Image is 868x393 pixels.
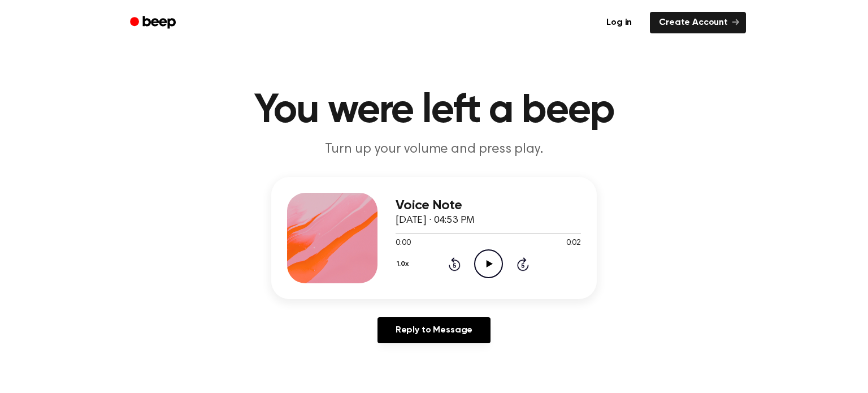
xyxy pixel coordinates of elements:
a: Create Account [650,12,746,33]
h1: You were left a beep [145,90,723,131]
span: 0:02 [566,237,581,249]
a: Log in [595,10,643,36]
h3: Voice Note [396,198,581,213]
a: Beep [122,12,186,34]
span: [DATE] · 04:53 PM [396,215,475,226]
button: 1.0x [396,254,413,274]
a: Reply to Message [377,317,491,343]
span: 0:00 [396,237,410,249]
p: Turn up your volume and press play. [217,140,651,159]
